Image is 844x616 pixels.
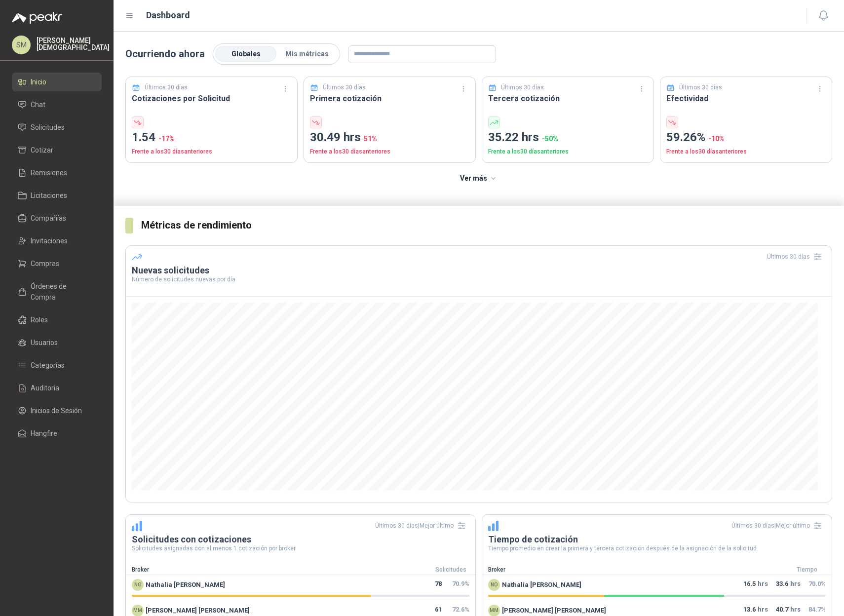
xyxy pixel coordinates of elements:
h3: Tiempo de cotización [488,534,826,545]
p: Últimos 30 días [679,83,722,92]
span: Remisiones [31,167,67,178]
p: Frente a los 30 días anteriores [666,147,826,156]
span: -17 % [158,135,175,143]
a: Remisiones [12,163,102,182]
a: Auditoria [12,379,102,397]
div: Últimos 30 días [767,249,826,265]
p: Número de solicitudes nuevas por día [132,276,826,282]
div: Broker [482,565,782,575]
span: Licitaciones [31,190,67,201]
p: hrs [776,579,801,591]
div: Últimos 30 días | Mejor último [375,518,469,534]
div: Solicitudes [426,565,475,575]
span: 16.5 [743,579,756,591]
a: Roles [12,310,102,329]
a: Solicitudes [12,118,102,137]
span: -10 % [708,135,725,143]
p: Solicitudes asignadas con al menos 1 cotización por broker [132,545,469,551]
span: Nathalia [PERSON_NAME] [502,580,581,590]
a: Inicios de Sesión [12,401,102,420]
span: 51 % [364,135,377,143]
span: Nathalia [PERSON_NAME] [146,580,225,590]
span: Chat [31,99,45,110]
span: Categorías [31,360,65,371]
span: Auditoria [31,383,59,393]
p: 35.22 hrs [488,128,648,147]
p: 1.54 [132,128,291,147]
a: Categorías [12,356,102,375]
p: Últimos 30 días [501,83,544,92]
span: -50 % [542,135,558,143]
a: Invitaciones [12,231,102,250]
button: Ver más [455,169,503,189]
span: 84.7 % [808,606,826,613]
div: Broker [126,565,426,575]
span: Usuarios [31,337,58,348]
span: 70.9 % [452,580,469,587]
p: Frente a los 30 días anteriores [488,147,648,156]
div: NO [132,579,144,591]
span: Globales [231,50,261,58]
a: Cotizar [12,141,102,159]
span: 78 [435,579,442,591]
a: Compañías [12,209,102,228]
span: Inicio [31,77,46,87]
p: Tiempo promedio en crear la primera y tercera cotización después de la asignación de la solicitud. [488,545,826,551]
div: NO [488,579,500,591]
p: [PERSON_NAME] [DEMOGRAPHIC_DATA] [37,37,110,51]
h3: Nuevas solicitudes [132,265,826,276]
span: [PERSON_NAME] [PERSON_NAME] [146,606,250,616]
img: Logo peakr [12,12,62,24]
span: Compañías [31,213,66,224]
p: 59.26% [666,128,826,147]
span: 70.0 % [808,580,826,587]
a: Órdenes de Compra [12,277,102,307]
a: Hangfire [12,424,102,443]
a: Compras [12,254,102,273]
span: Roles [31,314,48,325]
span: Mis métricas [285,50,329,58]
h3: Primera cotización [310,92,469,105]
p: Frente a los 30 días anteriores [132,147,291,156]
span: Inicios de Sesión [31,405,82,416]
p: Frente a los 30 días anteriores [310,147,469,156]
span: Invitaciones [31,235,68,246]
span: Órdenes de Compra [31,281,92,303]
p: Ocurriendo ahora [125,46,205,62]
a: Licitaciones [12,186,102,205]
div: Últimos 30 días | Mejor último [731,518,826,534]
h3: Tercera cotización [488,92,648,105]
a: Chat [12,95,102,114]
span: Cotizar [31,145,53,155]
span: Compras [31,258,59,269]
a: Inicio [12,73,102,91]
p: Últimos 30 días [145,83,188,92]
span: 33.6 [776,579,788,591]
h3: Solicitudes con cotizaciones [132,534,469,545]
span: Solicitudes [31,122,65,133]
h1: Dashboard [146,8,190,22]
span: [PERSON_NAME] [PERSON_NAME] [502,606,606,616]
div: Tiempo [782,565,832,575]
div: SM [12,36,31,54]
h3: Efectividad [666,92,826,105]
h3: Métricas de rendimiento [141,218,832,233]
p: 30.49 hrs [310,128,469,147]
p: hrs [743,579,768,591]
span: Hangfire [31,428,57,439]
span: 72.6 % [452,606,469,613]
p: Últimos 30 días [323,83,366,92]
a: Usuarios [12,333,102,352]
h3: Cotizaciones por Solicitud [132,92,291,105]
